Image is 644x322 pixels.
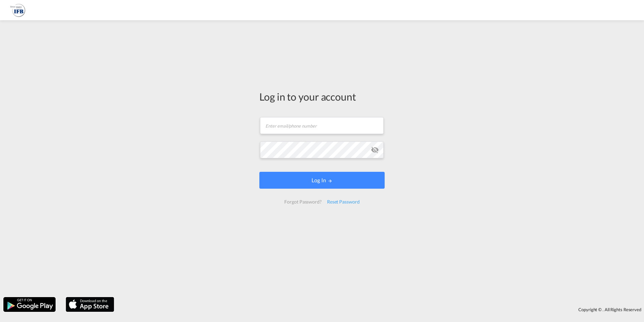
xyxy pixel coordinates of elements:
img: apple.png [65,296,115,313]
img: google.png [3,296,56,313]
input: Enter email/phone number [260,117,384,134]
div: Log in to your account [259,89,385,104]
img: b628ab10256c11eeb52753acbc15d091.png [10,3,25,18]
div: Copyright © . All Rights Reserved [118,304,644,315]
md-icon: icon-eye-off [371,146,379,154]
div: Reset Password [324,196,362,208]
div: Forgot Password? [282,196,324,208]
button: LOGIN [259,172,385,189]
